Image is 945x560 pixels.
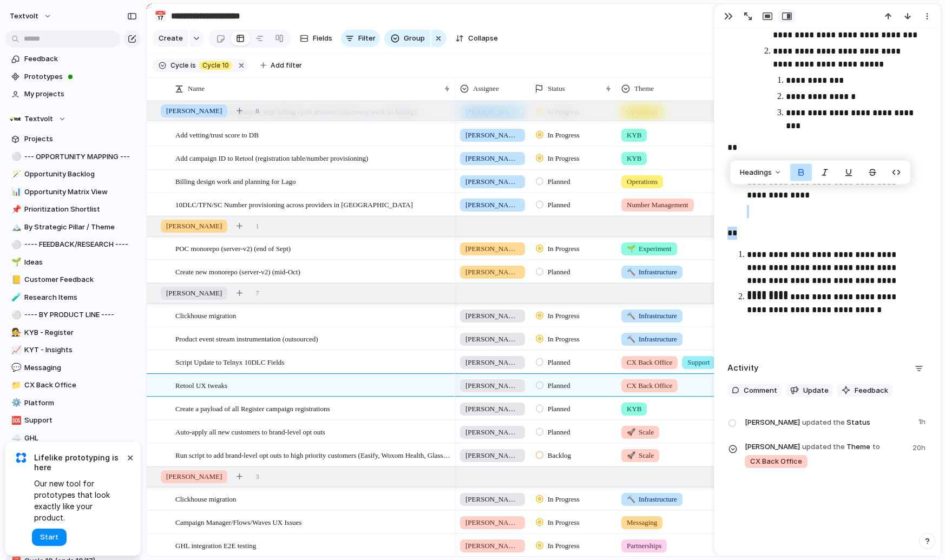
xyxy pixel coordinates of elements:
button: Filter [341,30,380,47]
a: Projects [5,131,141,147]
span: Update [803,385,829,396]
span: Assignee [473,83,499,94]
div: ⚙️ [11,397,19,409]
h2: Activity [727,362,759,374]
div: ⚪ [11,150,19,163]
span: In Progress [548,494,580,505]
button: Collapse [451,30,502,47]
span: Create a payload of all Register campaign registrations [175,402,330,414]
div: 🧪 [11,291,19,304]
span: [PERSON_NAME] [166,106,222,116]
span: Planned [548,427,570,438]
button: Comment [727,384,782,398]
span: Platform [24,398,137,409]
span: [PERSON_NAME] [465,380,520,391]
span: Theme [634,83,654,94]
span: Comment [744,385,777,396]
span: Theme [745,440,906,469]
button: Cycle 10 [197,60,234,71]
span: to [872,442,880,452]
button: 📌 [10,204,21,215]
span: In Progress [548,517,580,528]
span: Status [548,83,565,94]
span: [PERSON_NAME] [465,153,520,164]
button: 🌱 [10,257,21,268]
button: Add filter [254,58,309,73]
button: Dismiss [123,451,136,464]
span: Create [159,33,183,44]
span: Prototypes [24,71,137,82]
a: 🧑‍⚖️KYB - Register [5,325,141,341]
span: Group [404,33,425,44]
span: 3 [255,471,259,482]
span: In Progress [548,311,580,321]
button: 📁 [10,380,21,391]
span: POC monorepo (server-v2) (end of Sept) [175,242,291,254]
div: 🪄 [11,168,19,181]
span: Infrastructure [627,267,677,278]
span: 🔨 [627,335,635,343]
span: In Progress [548,130,580,141]
span: Customer Feedback [24,274,137,285]
a: 📒Customer Feedback [5,272,141,288]
span: Scale [627,427,654,438]
span: [PERSON_NAME] [465,176,520,187]
span: Infrastructure [627,494,677,505]
button: 🏔️ [10,222,21,233]
span: Planned [548,404,570,414]
button: ☁️ [10,433,21,444]
span: Opportunity Backlog [24,169,137,180]
span: Product event stream instrumentation (outsourced) [175,332,318,345]
a: 📌Prioritization Shortlist [5,201,141,218]
span: [PERSON_NAME] [166,221,222,232]
span: Prioritization Shortlist [24,204,137,215]
span: Planned [548,357,570,368]
a: Feedback [5,51,141,67]
span: [PERSON_NAME] [745,417,800,428]
a: 🪄Opportunity Backlog [5,166,141,182]
a: 🏔️By Strategic Pillar / Theme [5,219,141,235]
span: Feedback [24,54,137,64]
span: [PERSON_NAME] [465,130,520,141]
a: 💬Messaging [5,360,141,376]
span: Infrastructure [627,311,677,321]
span: Planned [548,200,570,210]
button: Fields [296,30,337,47]
span: Messaging [627,517,657,528]
span: Lifelike prototyping is here [34,453,124,472]
span: Status [745,414,912,430]
span: Experiment [627,243,672,254]
a: ⚪---- BY PRODUCT LINE ---- [5,307,141,323]
button: Start [32,529,67,546]
span: [PERSON_NAME] [465,494,520,505]
div: 🌱 [11,256,19,268]
div: ☁️GHL [5,430,141,446]
div: 📌 [11,203,19,216]
span: GHL [24,433,137,444]
div: 🏔️ [11,221,19,233]
span: 7 [255,288,259,299]
a: My projects [5,86,141,102]
span: In Progress [548,334,580,345]
span: [PERSON_NAME] [465,541,520,551]
button: 📈 [10,345,21,355]
span: Backlog [548,450,571,461]
span: 10DLC/TFN/SC Number provisioning across providers in [GEOGRAPHIC_DATA] [175,198,413,210]
span: 🔨 [627,312,635,320]
span: Clickhouse migration [175,309,236,321]
span: Start [40,532,58,543]
span: Research Items [24,292,137,303]
span: [PERSON_NAME] [465,311,520,321]
a: ⚙️Platform [5,395,141,411]
span: Planned [548,267,570,278]
div: 📁 [11,379,19,392]
span: [PERSON_NAME] [465,200,520,210]
span: Fields [313,33,332,44]
span: CX Back Office [24,380,137,391]
div: 📊Opportunity Matrix View [5,184,141,200]
button: Headings [733,164,788,181]
span: Auto-apply all new customers to brand-level opt outs [175,425,325,438]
